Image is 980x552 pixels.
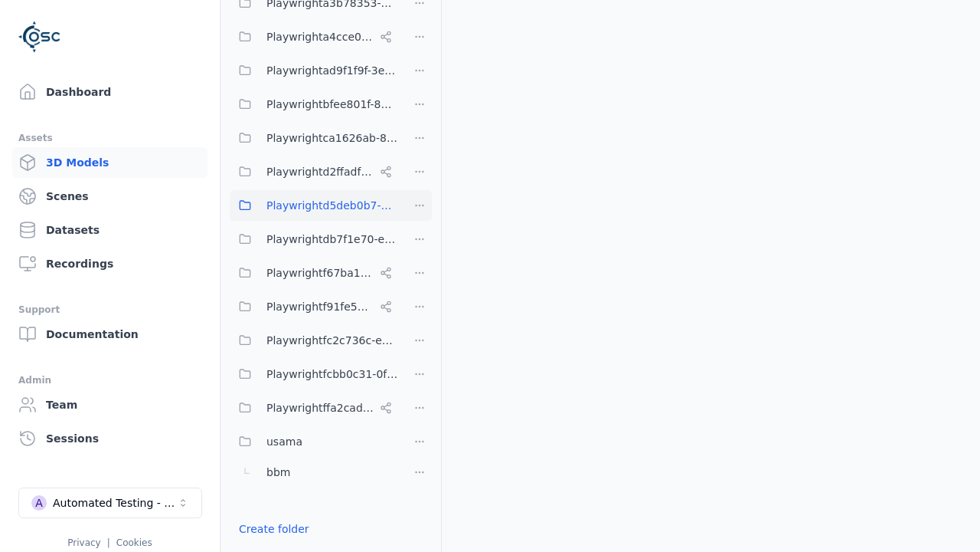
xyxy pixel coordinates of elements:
span: Playwrightd5deb0b7-7d07-4865-b17b-97f37642d730 [266,196,398,215]
span: Playwrightf67ba199-386a-42d1-aebc-3b37e79c7296 [266,264,374,282]
a: Scenes [12,181,207,212]
button: Playwrightfcbb0c31-0fee-4f95-ab92-e684d46370ab [230,359,398,389]
a: Privacy [67,537,100,548]
button: Playwrightdb7f1e70-e54d-4da7-b38d-464ac70cc2ba [230,224,398,255]
button: Playwrightf67ba199-386a-42d1-aebc-3b37e79c7296 [230,258,398,288]
span: Playwrighta4cce06a-a8e6-4c0d-bfc1-93e8d78d750a [266,28,374,46]
a: Dashboard [12,77,207,107]
img: Logo [18,15,61,58]
button: Playwrightd2ffadf0-c973-454c-8fcf-dadaeffcb802 [230,156,398,187]
a: Team [12,389,207,420]
a: Create folder [239,521,309,537]
a: Cookies [116,537,152,548]
button: Playwrightd5deb0b7-7d07-4865-b17b-97f37642d730 [230,190,398,221]
button: Playwrightbfee801f-8be1-42a6-b774-94c49e43b650 [230,89,398,120]
span: usama [266,432,302,451]
button: Playwrightf91fe523-dd75-44f3-a953-451f6070cb42 [230,291,398,322]
button: Playwrightad9f1f9f-3e6a-4231-8f19-c506bf64a382 [230,55,398,86]
button: Playwrightca1626ab-8cec-4ddc-b85a-2f9392fe08d1 [230,123,398,153]
span: Playwrightad9f1f9f-3e6a-4231-8f19-c506bf64a382 [266,61,398,80]
a: Documentation [12,319,207,350]
button: Select a workspace [18,488,202,518]
button: bbm [230,457,398,488]
span: Playwrightbfee801f-8be1-42a6-b774-94c49e43b650 [266,95,398,113]
button: usama [230,426,398,457]
button: Create folder [230,515,318,543]
a: Datasets [12,215,207,245]
div: Admin [18,371,201,389]
span: | [107,537,110,548]
span: bbm [266,463,290,481]
span: Playwrightd2ffadf0-c973-454c-8fcf-dadaeffcb802 [266,163,374,181]
span: Playwrightdb7f1e70-e54d-4da7-b38d-464ac70cc2ba [266,230,398,248]
div: A [31,495,47,511]
a: Sessions [12,423,207,454]
div: Support [18,301,201,319]
button: Playwrightfc2c736c-e4a3-4d0a-8d73-75960b18ea16 [230,325,398,356]
div: Assets [18,129,201,147]
span: Playwrightfc2c736c-e4a3-4d0a-8d73-75960b18ea16 [266,331,398,350]
a: Recordings [12,248,207,279]
span: Playwrightca1626ab-8cec-4ddc-b85a-2f9392fe08d1 [266,129,398,147]
span: Playwrightfcbb0c31-0fee-4f95-ab92-e684d46370ab [266,365,398,383]
a: 3D Models [12,147,207,178]
button: Playwrighta4cce06a-a8e6-4c0d-bfc1-93e8d78d750a [230,21,398,52]
span: Playwrightf91fe523-dd75-44f3-a953-451f6070cb42 [266,297,374,316]
span: Playwrightffa2cad8-0214-4c2f-a758-8e9593c5a37e [266,399,374,417]
button: Playwrightffa2cad8-0214-4c2f-a758-8e9593c5a37e [230,393,398,423]
div: Automated Testing - Playwright [53,495,177,511]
